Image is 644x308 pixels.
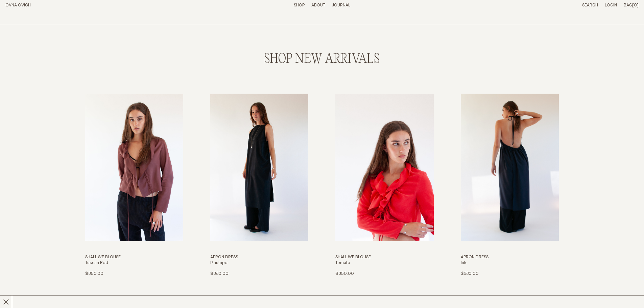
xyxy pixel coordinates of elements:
[461,94,559,241] img: Apron Dress
[85,52,559,67] h2: SHOP NEW ARRIVALS
[335,94,433,241] img: Shall We Blouse
[85,255,183,260] h3: Shall We Blouse
[85,260,183,266] h4: Tuscan Red
[335,255,433,260] h3: Shall We Blouse
[210,260,308,266] h4: Pinstripe
[5,3,31,7] a: Home
[461,94,559,277] a: Apron Dress
[210,271,228,276] span: $380.00
[85,94,183,241] img: Shall We Blouse
[85,271,103,276] span: $350.00
[210,255,308,260] h3: Apron Dress
[294,3,305,7] a: Shop
[311,3,325,8] summary: About
[605,3,617,7] a: Login
[210,94,308,241] img: Apron Dress
[461,271,479,276] span: $380.00
[461,260,559,266] h4: Ink
[461,255,559,260] h3: Apron Dress
[332,3,350,7] a: Journal
[632,3,639,7] span: [0]
[85,94,183,277] a: Shall We Blouse
[582,3,598,7] a: Search
[335,260,433,266] h4: Tomato
[624,3,632,7] span: Bag
[210,94,308,277] a: Apron Dress
[335,94,433,277] a: Shall We Blouse
[335,271,354,276] span: $350.00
